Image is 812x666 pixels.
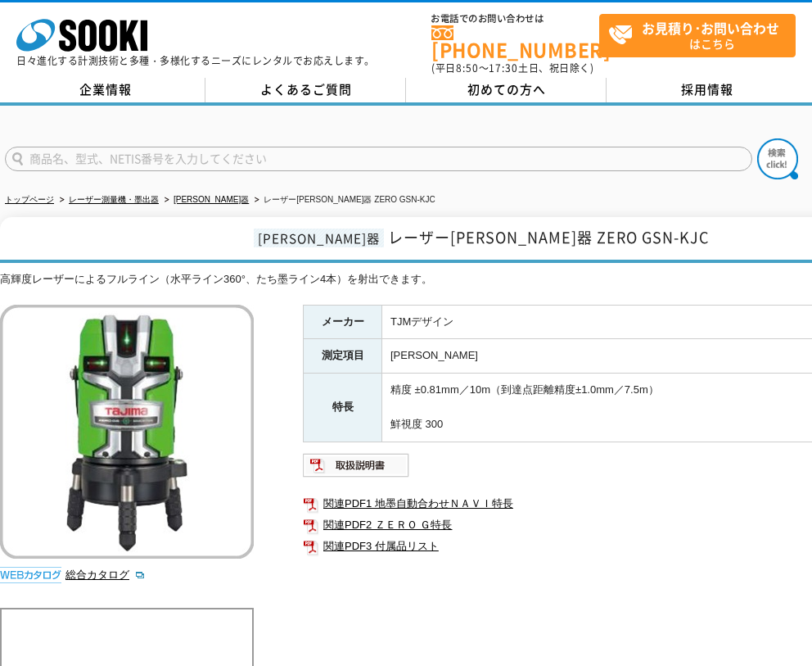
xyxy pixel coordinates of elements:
img: 取扱説明書 [303,452,410,478]
a: 採用情報 [607,78,807,102]
input: 商品名、型式、NETIS番号を入力してください [5,147,752,171]
a: よくあるご質問 [205,78,406,102]
a: 企業情報 [5,78,205,102]
span: (平日 ～ 土日、祝日除く) [431,61,593,75]
a: 取扱説明書 [303,463,410,475]
p: 日々進化する計測技術と多種・多様化するニーズにレンタルでお応えします。 [16,56,375,66]
span: お電話でのお問い合わせは [431,14,599,24]
a: 初めての方へ [406,78,607,102]
a: お見積り･お問い合わせはこちら [599,14,796,57]
a: レーザー測量機・墨出器 [69,195,159,204]
span: 初めての方へ [467,80,546,98]
a: 総合カタログ [65,569,146,581]
th: 特長 [304,374,382,442]
span: 17:30 [489,61,518,75]
a: トップページ [5,195,54,204]
th: 測定項目 [304,339,382,374]
span: レーザー[PERSON_NAME]器 ZERO GSN-KJC [388,226,709,248]
li: レーザー[PERSON_NAME]器 ZERO GSN-KJC [251,192,435,209]
span: [PERSON_NAME]器 [254,229,384,247]
a: [PHONE_NUMBER] [431,25,599,59]
a: [PERSON_NAME]器 [174,195,249,204]
strong: お見積り･お問い合わせ [642,18,779,38]
th: メーカー [304,305,382,339]
span: 8:50 [456,61,479,75]
img: btn_search.png [757,138,798,179]
span: はこちら [608,15,795,56]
